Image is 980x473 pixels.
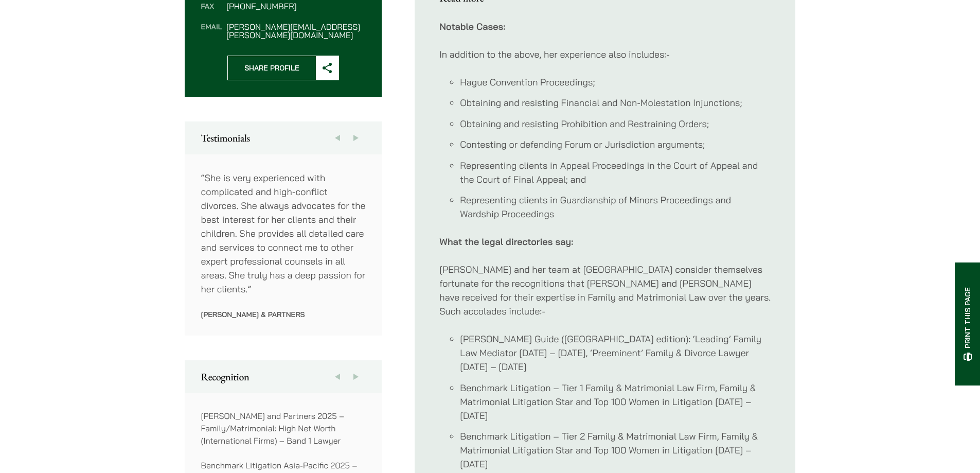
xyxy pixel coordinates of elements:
[460,332,771,374] li: [PERSON_NAME] Guide ([GEOGRAPHIC_DATA] edition): ‘Leading’ Family Law Mediator [DATE] – [DATE], ‘...
[460,117,771,131] li: Obtaining and resisting Prohibition and Restraining Orders;
[201,132,366,144] h2: Testimonials
[328,360,347,393] button: Previous
[201,23,222,39] dt: Email
[439,262,771,318] p: [PERSON_NAME] and her team at [GEOGRAPHIC_DATA] consider themselves fortunate for the recognition...
[228,56,316,80] span: Share Profile
[460,381,771,423] li: Benchmark Litigation – Tier 1 Family & Matrimonial Law Firm, Family & Matrimonial Litigation Star...
[347,360,365,393] button: Next
[460,75,771,89] li: Hague Convention Proceedings;
[226,2,365,10] dd: [PHONE_NUMBER]
[460,96,771,110] li: Obtaining and resisting Financial and Non-Molestation Injunctions;
[201,310,366,319] p: [PERSON_NAME] & Partners
[227,56,339,80] button: Share Profile
[201,410,366,447] p: [PERSON_NAME] and Partners 2025 – Family/Matrimonial: High Net Worth (International Firms) – Band...
[439,21,505,32] strong: Notable Cases:
[460,137,771,151] li: Contesting or defending Forum or Jurisdiction arguments;
[347,121,365,154] button: Next
[201,371,366,383] h2: Recognition
[328,121,347,154] button: Previous
[439,47,771,61] p: In addition to the above, her experience also includes:-
[201,171,366,296] p: “She is very experienced with complicated and high-conflict divorces. She always advocates for th...
[201,2,222,23] dt: Fax
[226,23,365,39] dd: [PERSON_NAME][EMAIL_ADDRESS][PERSON_NAME][DOMAIN_NAME]
[439,236,573,248] strong: What the legal directories say:
[460,159,771,186] li: Representing clients in Appeal Proceedings in the Court of Appeal and the Court of Final Appeal; and
[460,193,771,221] li: Representing clients in Guardianship of Minors Proceedings and Wardship Proceedings
[460,429,771,471] li: Benchmark Litigation – Tier 2 Family & Matrimonial Law Firm, Family & Matrimonial Litigation Star...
